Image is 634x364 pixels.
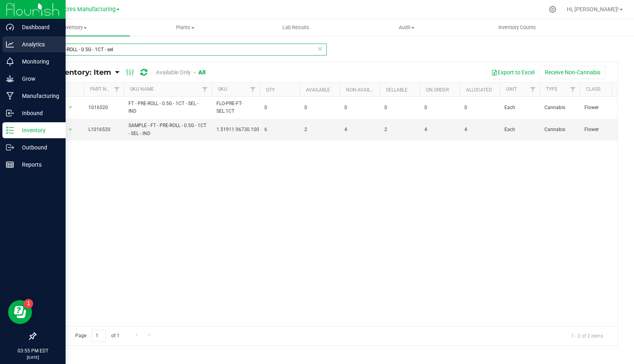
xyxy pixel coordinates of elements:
span: select [66,124,76,135]
iframe: Resource center unread badge [24,299,33,308]
span: All Inventory: Item [42,68,111,77]
span: FLO-PRE-FT-SEL.1CT [216,100,255,115]
p: Analytics [14,40,62,49]
a: SKU Name [130,86,154,92]
span: Cannabis [544,104,575,111]
span: 1016520 [88,104,119,111]
p: Outbound [14,143,62,152]
inline-svg: Inventory [6,126,14,134]
a: Audit [351,19,462,36]
a: Allocated [466,87,492,93]
a: Qty [266,87,275,93]
a: Plants [130,19,241,36]
input: 1 [92,330,106,342]
span: Lab Results [272,24,320,31]
a: Part Number [90,86,122,92]
a: Filter [526,83,540,96]
span: Each [504,104,535,111]
span: L1016520 [88,126,119,133]
inline-svg: Inbound [6,109,14,117]
p: Monitoring [14,57,62,66]
span: select [66,102,76,113]
p: Dashboard [14,22,62,32]
inline-svg: Grow [6,75,14,83]
a: Filter [566,83,580,96]
button: Receive Non-Cannabis [540,66,606,79]
a: Inventory [19,19,130,36]
p: Inventory [14,125,62,135]
a: All [198,69,206,76]
inline-svg: Reports [6,161,14,169]
span: Cannabis [544,126,575,133]
a: Filter [246,83,260,96]
a: Filter [110,83,124,96]
span: Inventory Counts [488,24,547,31]
a: All Inventory: Item [42,68,115,77]
inline-svg: Monitoring [6,58,14,66]
p: [DATE] [4,354,62,360]
a: Type [546,86,558,92]
a: Available Only [156,69,191,76]
a: SKU [218,86,227,92]
span: 6 [264,126,295,133]
inline-svg: Dashboard [6,23,14,31]
span: 2 [304,126,335,133]
a: Filter [198,83,212,96]
span: FT - PRE-ROLL - 0.5G - 1CT - SEL - IND [128,100,207,115]
span: 4 [464,126,495,133]
a: Available [306,87,330,93]
inline-svg: Analytics [6,40,14,48]
input: Search Item Name, Retail Display Name, SKU, Part Number... [35,44,327,56]
span: Hi, [PERSON_NAME]! [567,6,619,12]
div: Manage settings [548,6,558,13]
span: Page of 1 [68,330,126,342]
span: 0 [344,104,375,111]
p: Manufacturing [14,91,62,101]
span: 0 [304,104,335,111]
inline-svg: Outbound [6,143,14,151]
a: Sellable [386,87,408,93]
span: Each [504,126,535,133]
p: Grow [14,74,62,84]
a: Class [586,86,600,92]
span: 0 [424,104,455,111]
span: Plants [130,24,240,31]
a: Unit [506,86,517,92]
span: Inventory [19,24,130,31]
p: Reports [14,160,62,169]
span: 4 [424,126,455,133]
span: 0 [264,104,295,111]
p: 03:55 PM EDT [4,347,62,354]
span: 2 [384,126,415,133]
span: Green Acres Manufacturing [44,6,116,13]
a: Non-Available [346,87,382,93]
span: Clear [317,44,323,54]
p: Inbound [14,108,62,118]
span: SAMPLE - FT - PRE-ROLL - 0.5G - 1CT - SEL - IND [128,122,207,137]
iframe: Resource center [8,300,32,324]
a: Lab Results [240,19,351,36]
a: Inventory Counts [462,19,573,36]
button: Export to Excel [486,66,540,79]
inline-svg: Manufacturing [6,92,14,100]
span: 0 [464,104,495,111]
span: Audit [352,24,462,31]
a: On Order [426,87,449,93]
span: 1.51911.96730.1001287.0 [216,126,274,133]
span: 4 [344,126,375,133]
span: 1 - 2 of 2 items [565,330,610,342]
span: 0 [384,104,415,111]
